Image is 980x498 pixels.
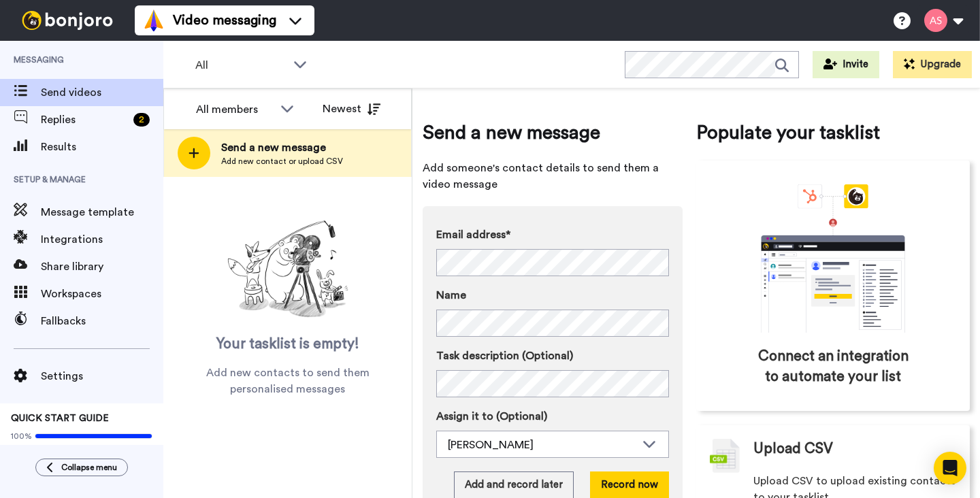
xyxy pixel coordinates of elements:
div: 2 [133,113,150,127]
span: Send videos [41,84,163,101]
img: csv-grey.png [710,439,740,473]
span: Results [41,139,163,155]
div: animation [731,184,935,333]
span: Integrations [41,231,163,248]
div: Open Intercom Messenger [934,452,966,484]
span: Your tasklist is empty! [216,334,359,354]
span: Message template [41,204,163,220]
div: All members [196,101,274,118]
span: Add someone's contact details to send them a video message [423,160,683,193]
span: Share library [41,259,163,275]
span: All [195,57,287,73]
span: Fallbacks [41,313,163,329]
label: Email address* [436,227,669,243]
label: Assign it to (Optional) [436,408,669,425]
span: 100% [11,431,32,442]
span: Video messaging [173,11,276,30]
span: Workspaces [41,286,163,302]
img: ready-set-action.png [220,215,356,324]
span: Add new contacts to send them personalised messages [184,365,391,397]
span: QUICK START GUIDE [11,414,109,423]
span: Replies [41,112,128,128]
span: Add new contact or upload CSV [221,156,343,167]
button: Newest [312,95,391,122]
img: vm-color.svg [143,10,165,31]
span: Collapse menu [61,462,117,473]
span: Settings [41,368,163,384]
button: Invite [813,51,879,78]
button: Upgrade [893,51,972,78]
span: Populate your tasklist [696,119,970,146]
span: Send a new message [423,119,683,146]
span: Connect an integration to automate your list [754,346,912,387]
div: [PERSON_NAME] [448,437,636,453]
button: Collapse menu [35,459,128,476]
img: bj-logo-header-white.svg [16,11,118,30]
span: Send a new message [221,139,343,156]
span: Name [436,287,466,303]
span: Upload CSV [753,439,833,459]
label: Task description (Optional) [436,348,669,364]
